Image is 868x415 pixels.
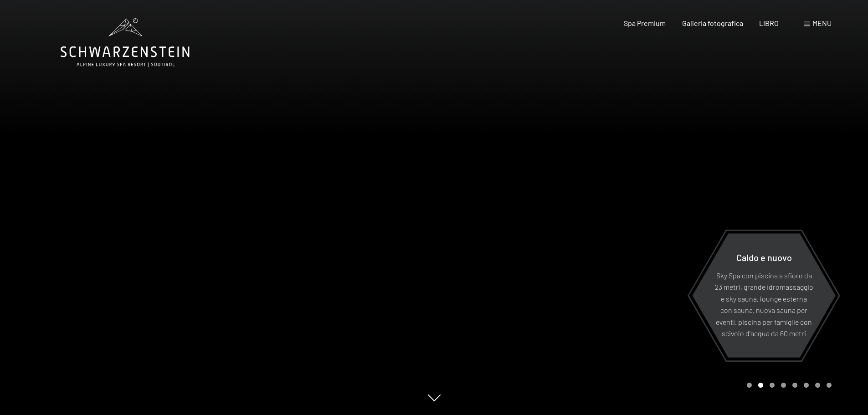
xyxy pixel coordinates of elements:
[715,271,813,338] font: Sky Spa con piscina a sfioro da 23 metri, grande idromassaggio e sky sauna, lounge esterna con sa...
[815,383,820,388] div: Carosello Pagina 7
[758,383,763,388] div: Carousel Page 2 (Current Slide)
[744,383,832,388] div: Paginazione carosello
[624,19,666,27] a: Spa Premium
[827,383,832,388] div: Pagina 8 della giostra
[792,383,797,388] div: Pagina 5 della giostra
[747,383,752,388] div: Carousel Page 1
[682,19,743,27] a: Galleria fotografica
[736,251,792,262] font: Caldo e nuovo
[692,233,836,358] a: Caldo e nuovo Sky Spa con piscina a sfioro da 23 metri, grande idromassaggio e sky sauna, lounge ...
[770,383,775,388] div: Pagina 3 della giostra
[759,19,779,27] a: LIBRO
[812,19,832,27] font: menu
[804,383,809,388] div: Pagina 6 della giostra
[781,383,786,388] div: Pagina 4 del carosello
